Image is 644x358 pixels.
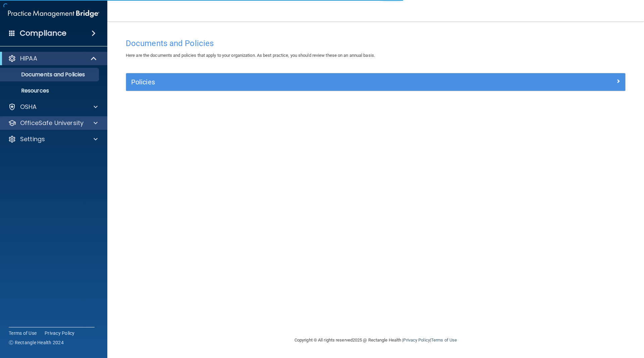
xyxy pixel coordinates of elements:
[8,54,97,63] a: HIPAA
[8,135,98,143] a: Settings
[431,337,457,343] a: Terms of Use
[403,337,430,343] a: Privacy Policy
[4,87,96,94] p: Resources
[253,329,498,351] div: Copyright © All rights reserved 2025 @ Rectangle Health | |
[8,103,98,111] a: OSHA
[20,54,37,63] p: HIPAA
[8,7,99,21] img: PMB logo
[20,103,37,111] p: OSHA
[45,330,75,336] a: Privacy Policy
[20,119,84,127] p: OfficeSafe University
[9,339,64,346] span: Ⓒ Rectangle Health 2024
[20,135,45,143] p: Settings
[126,53,375,58] span: Here are the documents and policies that apply to your organization. As best practice, you should...
[131,77,620,87] a: Policies
[20,29,66,38] h4: Compliance
[9,330,37,336] a: Terms of Use
[126,39,626,48] h4: Documents and Policies
[131,78,495,86] h5: Policies
[8,119,98,127] a: OfficeSafe University
[4,71,96,78] p: Documents and Policies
